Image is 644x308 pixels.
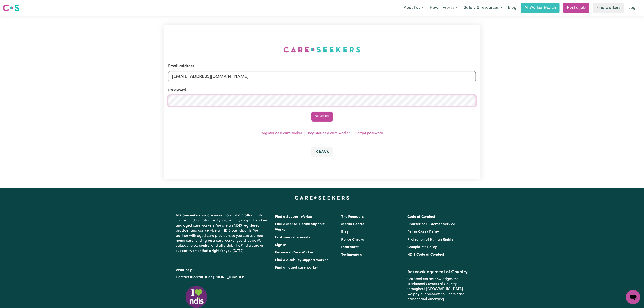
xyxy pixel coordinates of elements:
a: Blog [505,3,519,13]
a: Find an aged care worker [275,266,319,269]
button: About us [401,3,427,13]
p: Want help? [176,266,270,273]
a: NDIS Code of Conduct [407,253,444,257]
a: Register as a care seeker [261,131,302,135]
a: Contact us [176,276,194,279]
a: AI Worker Match [521,3,560,13]
a: Media Centre [341,223,364,226]
a: The Founders [341,215,364,219]
a: Police Check Policy [407,230,439,234]
a: Charter of Customer Service [407,223,455,226]
a: Code of Conduct [407,215,435,219]
a: Post a job [563,3,589,13]
a: Insurances [341,245,359,249]
a: Careseekers logo [3,3,19,13]
a: Post your care needs [275,236,310,239]
a: Find workers [593,3,624,13]
label: Password [168,87,186,93]
iframe: Button to launch messaging window, conversation in progress [626,290,640,304]
a: Forgot password [356,131,383,135]
a: Police Checks [341,238,364,241]
a: Testimonials [341,253,362,257]
a: Login [626,3,641,13]
a: Protection of Human Rights [407,238,453,241]
button: Sign In [311,112,333,122]
p: or [176,273,270,282]
img: Careseekers logo [3,4,19,12]
a: Careseekers home page [295,196,349,200]
p: At Careseekers we are more than just a platform. We connect individuals directly to disability su... [176,211,270,255]
a: Become a Care Worker [275,251,314,254]
button: How it works [427,3,461,13]
p: Careseekers acknowledges the Traditional Owners of Country throughout [GEOGRAPHIC_DATA]. We pay o... [407,275,468,304]
a: Find a disability support worker [275,258,328,262]
a: Find a Support Worker [275,215,313,219]
a: Sign In [275,243,286,247]
a: Find a Mental Health Support Worker [275,223,325,232]
h2: Acknowledgement of Country [407,269,468,275]
label: Email address [168,63,194,69]
a: call us on [PHONE_NUMBER] [197,276,245,279]
input: Email address [168,71,476,82]
a: Complaints Policy [407,245,437,249]
button: Back [311,147,333,157]
button: Safety & resources [461,3,505,13]
a: Register as a care worker [308,131,350,135]
a: Blog [341,230,349,234]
